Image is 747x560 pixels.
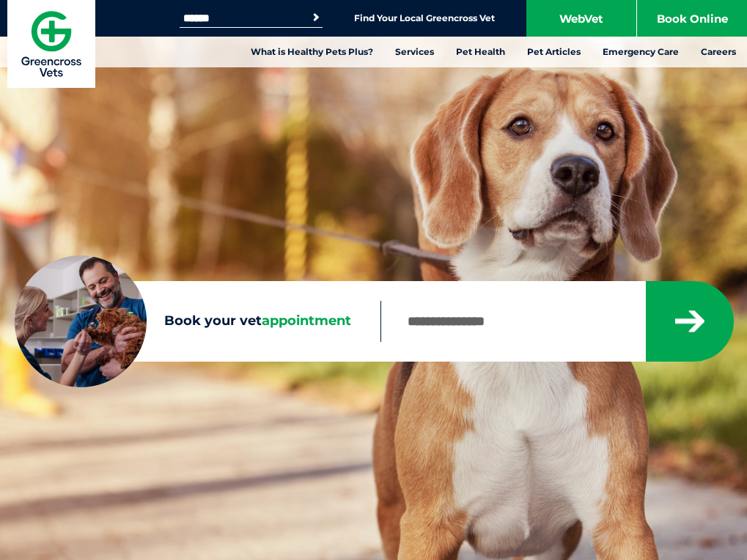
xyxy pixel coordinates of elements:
[592,37,690,67] a: Emergency Care
[690,37,747,67] a: Careers
[445,37,516,67] a: Pet Health
[384,37,445,67] a: Services
[240,37,384,67] a: What is Healthy Pets Plus?
[15,313,380,329] label: Book your vet
[309,10,323,25] button: Search
[262,313,351,329] span: appointment
[354,12,495,24] a: Find Your Local Greencross Vet
[516,37,592,67] a: Pet Articles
